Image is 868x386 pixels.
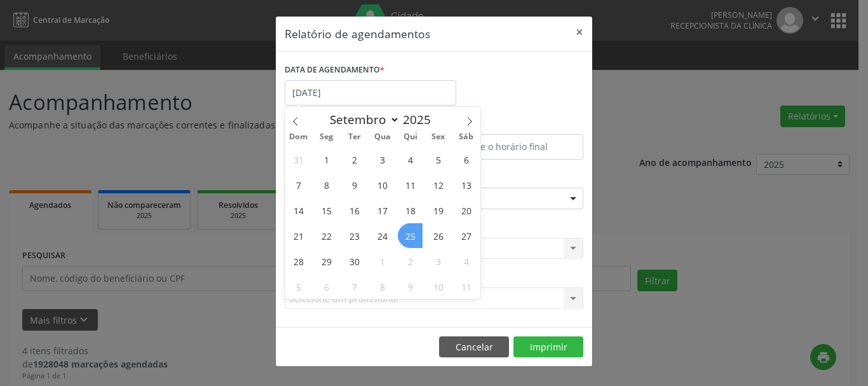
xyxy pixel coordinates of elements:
span: Qui [397,133,424,141]
span: Setembro 19, 2025 [426,198,451,223]
span: Outubro 7, 2025 [342,274,367,299]
span: Agosto 31, 2025 [286,147,311,172]
button: Close [567,17,592,48]
span: Outubro 11, 2025 [454,274,478,299]
span: Setembro 29, 2025 [314,249,339,273]
label: ATÉ [437,114,583,134]
span: Outubro 1, 2025 [370,249,395,273]
span: Setembro 15, 2025 [314,198,339,223]
span: Setembro 7, 2025 [286,172,311,197]
span: Setembro 6, 2025 [454,147,478,172]
input: Selecione o horário final [437,134,583,160]
span: Outubro 8, 2025 [370,274,395,299]
button: Cancelar [439,336,509,358]
span: Dom [285,133,313,141]
span: Setembro 24, 2025 [370,223,395,248]
span: Setembro 22, 2025 [314,223,339,248]
span: Setembro 1, 2025 [314,147,339,172]
span: Setembro 27, 2025 [454,223,478,248]
span: Setembro 20, 2025 [454,198,478,223]
span: Sex [424,133,452,141]
span: Setembro 30, 2025 [342,249,367,273]
input: Selecione uma data ou intervalo [285,80,456,106]
span: Setembro 11, 2025 [398,172,423,197]
span: Outubro 5, 2025 [286,274,311,299]
span: Setembro 25, 2025 [398,223,423,248]
button: Imprimir [513,336,583,358]
span: Setembro 21, 2025 [286,223,311,248]
h5: Relatório de agendamentos [285,25,430,42]
span: Ter [341,133,369,141]
span: Outubro 2, 2025 [398,249,423,273]
span: Setembro 23, 2025 [342,223,367,248]
span: Setembro 26, 2025 [426,223,451,248]
span: Outubro 4, 2025 [454,249,478,273]
span: Setembro 5, 2025 [426,147,451,172]
span: Outubro 3, 2025 [426,249,451,273]
span: Setembro 2, 2025 [342,147,367,172]
span: Outubro 10, 2025 [426,274,451,299]
span: Setembro 3, 2025 [370,147,395,172]
span: Setembro 16, 2025 [342,198,367,223]
span: Setembro 8, 2025 [314,172,339,197]
span: Setembro 9, 2025 [342,172,367,197]
span: Outubro 6, 2025 [314,274,339,299]
span: Setembro 13, 2025 [454,172,478,197]
span: Qua [369,133,397,141]
span: Setembro 28, 2025 [286,249,311,273]
label: DATA DE AGENDAMENTO [285,60,384,80]
span: Setembro 17, 2025 [370,198,395,223]
span: Setembro 18, 2025 [398,198,423,223]
span: Sáb [452,133,480,141]
span: Outubro 9, 2025 [398,274,423,299]
span: Setembro 12, 2025 [426,172,451,197]
span: Seg [313,133,341,141]
input: Year [400,111,442,128]
select: Month [323,111,400,128]
span: Setembro 14, 2025 [286,198,311,223]
span: Setembro 4, 2025 [398,147,423,172]
span: Setembro 10, 2025 [370,172,395,197]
